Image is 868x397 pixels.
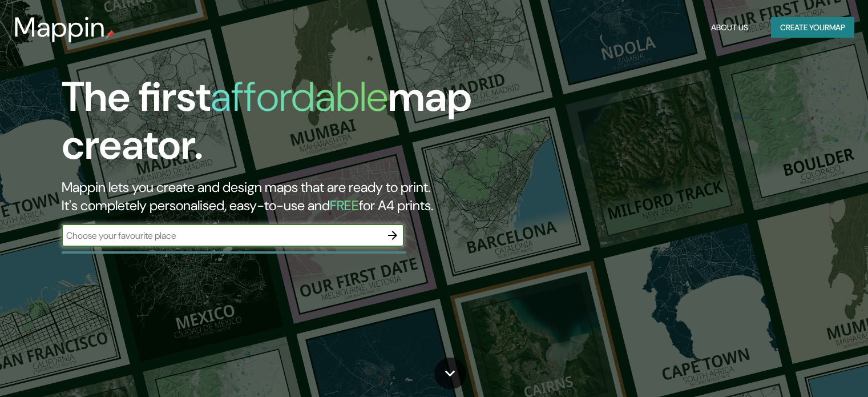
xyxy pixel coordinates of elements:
h1: The first map creator. [62,73,496,178]
h5: FREE [330,197,359,214]
h2: Mappin lets you create and design maps that are ready to print. It's completely personalised, eas... [62,178,496,215]
button: Create yourmap [771,17,854,38]
input: Choose your favourite place [62,229,381,242]
img: mappin-pin [106,30,115,39]
h3: Mappin [14,11,106,43]
h1: affordable [211,70,388,123]
button: About Us [706,17,753,38]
